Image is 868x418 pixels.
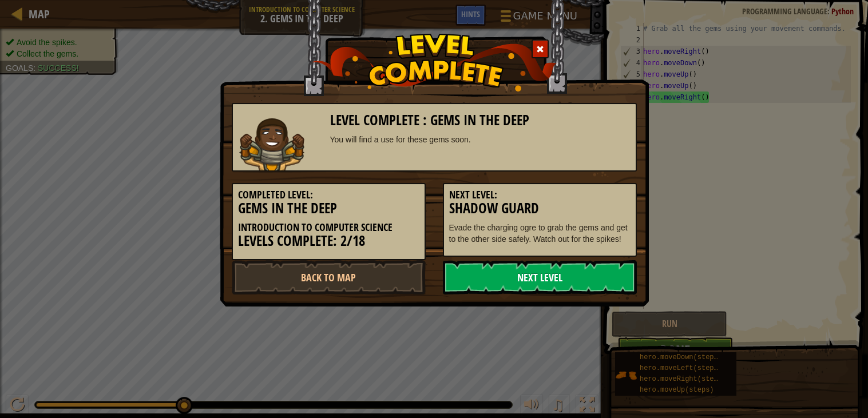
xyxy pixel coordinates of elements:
a: Next Level [443,260,637,294]
img: level_complete.png [311,34,557,91]
img: raider.png [239,118,304,170]
h3: Levels Complete: 2/18 [238,233,419,249]
div: You will find a use for these gems soon. [330,134,631,145]
h3: Gems in the Deep [238,201,419,216]
h5: Introduction to Computer Science [238,222,419,233]
p: Evade the charging ogre to grab the gems and get to the other side safely. Watch out for the spikes! [449,222,631,245]
h3: Shadow Guard [449,201,631,216]
h3: Level Complete : Gems in the Deep [330,113,631,128]
h5: Next Level: [449,189,631,201]
a: Back to Map [232,260,426,294]
h5: Completed Level: [238,189,419,201]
